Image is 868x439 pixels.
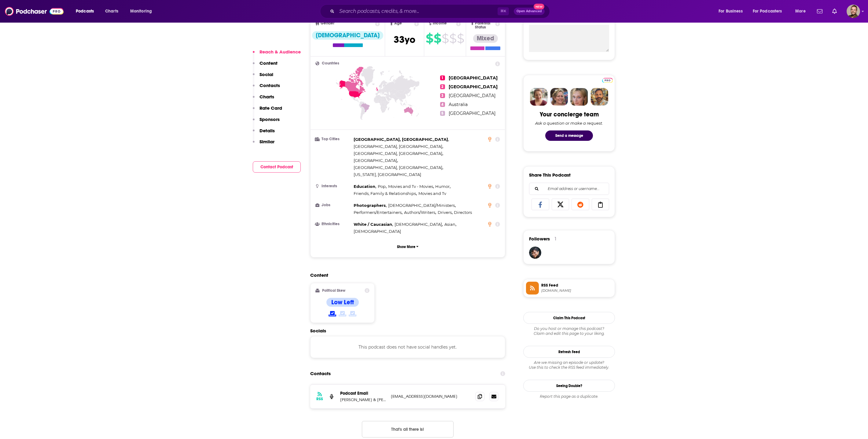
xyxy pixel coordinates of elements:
[331,298,354,306] h4: Low Left
[395,222,442,227] span: [DEMOGRAPHIC_DATA]
[354,137,448,142] span: [GEOGRAPHIC_DATA], [GEOGRAPHIC_DATA]
[253,128,275,139] button: Details
[529,183,609,195] div: Search followers
[321,21,334,25] span: Gender
[440,84,445,89] span: 2
[315,137,351,141] h3: Top Cities
[253,71,273,83] button: Social
[397,245,415,249] p: Show More
[354,184,375,189] span: Education
[847,5,860,18] img: User Profile
[523,360,615,370] div: Are we missing an episode or update? Use this to check the RSS feed immediately.
[440,93,445,98] span: 3
[449,84,498,90] span: [GEOGRAPHIC_DATA]
[391,394,470,399] p: [EMAIL_ADDRESS][DOMAIN_NAME]
[572,199,589,210] a: Share on Reddit
[529,236,550,242] span: Followers
[259,82,280,88] p: Contacts
[310,328,505,334] h2: Socials
[340,397,386,402] p: [PERSON_NAME] & [PERSON_NAME]
[310,368,331,379] h2: Contacts
[354,151,442,156] span: [GEOGRAPHIC_DATA], [GEOGRAPHIC_DATA]
[253,139,274,150] button: Similar
[5,5,64,17] img: Podchaser - Follow, Share and Rate Podcasts
[310,336,505,358] div: This podcast does not have social handles yet.
[253,49,301,60] button: Reach & Audience
[354,183,376,190] span: ,
[354,191,416,196] span: Friends, Family & Relationships
[498,7,509,15] span: ⌘ K
[523,312,615,324] button: Claim This Podcast
[315,241,500,252] button: Show More
[322,61,339,65] span: Countries
[259,49,301,55] p: Reach & Audience
[540,111,599,118] div: Your concierge team
[362,421,454,437] button: Nothing here.
[555,236,556,242] div: 1
[847,5,860,18] button: Show profile menu
[529,247,541,259] img: adzuki
[719,7,743,16] span: For Business
[847,5,860,18] span: Logged in as ryanphall
[530,88,548,106] img: Sydney Profile
[449,93,495,98] span: [GEOGRAPHIC_DATA]
[444,221,456,228] span: ,
[602,77,613,83] a: Pro website
[130,7,152,16] span: Monitoring
[442,34,449,43] span: $
[440,111,445,116] span: 5
[354,157,398,164] span: ,
[534,183,604,195] input: Email address or username...
[354,222,392,227] span: White / Caucasian
[570,88,588,106] img: Jules Profile
[440,102,445,107] span: 4
[457,34,464,43] span: $
[312,31,383,40] div: [DEMOGRAPHIC_DATA]
[523,394,615,399] div: Report this page as a duplicate.
[535,121,603,126] div: Ask a question or make a request.
[753,7,782,16] span: For Podcasters
[354,190,417,197] span: ,
[749,6,791,16] button: open menu
[354,202,387,209] span: ,
[395,221,443,228] span: ,
[473,34,498,43] div: Mixed
[316,397,323,401] h3: RSS
[592,199,609,210] a: Copy Link
[388,184,433,189] span: Movies and Tv - Movies
[517,10,542,13] span: Open Advanced
[354,209,403,216] span: ,
[105,7,118,16] span: Charts
[830,6,839,16] a: Show notifications dropdown
[440,75,445,80] span: 1
[435,184,450,189] span: Humor
[310,272,500,278] h2: Content
[354,229,401,234] span: [DEMOGRAPHIC_DATA]
[253,161,301,173] button: Contact Podcast
[523,380,615,392] a: Seeing Double?
[388,203,455,208] span: [DEMOGRAPHIC_DATA]/Ministers
[259,116,280,122] p: Sponsors
[259,128,275,134] p: Details
[378,183,387,190] span: ,
[337,6,498,16] input: Search podcasts, credits, & more...
[418,191,446,196] span: Movies and Tv
[354,221,393,228] span: ,
[354,172,421,177] span: [US_STATE], [GEOGRAPHIC_DATA]
[354,150,443,157] span: ,
[354,143,443,150] span: ,
[602,78,613,83] img: Podchaser Pro
[449,102,468,107] span: Australia
[340,391,386,396] p: Podcast Email
[354,203,386,208] span: Photographers
[795,7,806,16] span: More
[101,6,122,16] a: Charts
[404,210,435,215] span: Authors/Writers
[388,202,456,209] span: ,
[259,60,278,66] p: Content
[388,183,434,190] span: ,
[426,34,433,43] span: $
[378,184,386,189] span: Pop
